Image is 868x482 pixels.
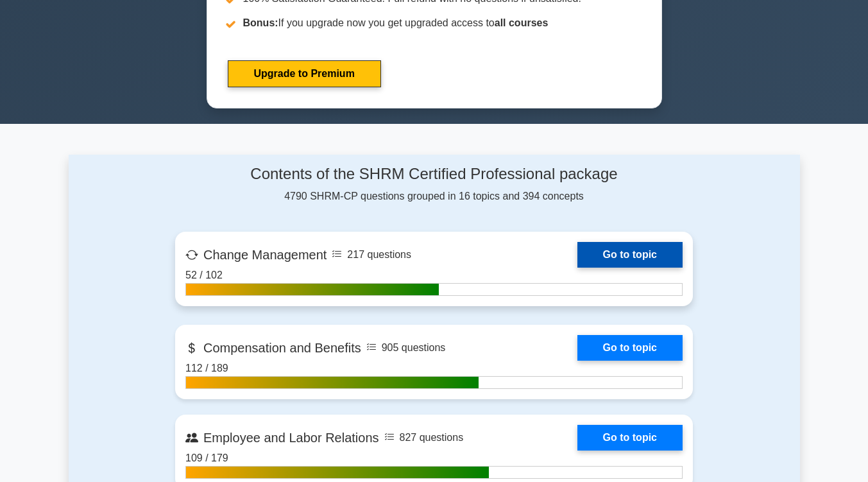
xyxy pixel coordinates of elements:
[175,165,693,184] h4: Contents of the SHRM Certified Professional package
[577,335,683,361] a: Go to topic
[228,60,381,87] a: Upgrade to Premium
[577,425,683,451] a: Go to topic
[175,165,693,204] div: 4790 SHRM-CP questions grouped in 16 topics and 394 concepts
[577,242,683,268] a: Go to topic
